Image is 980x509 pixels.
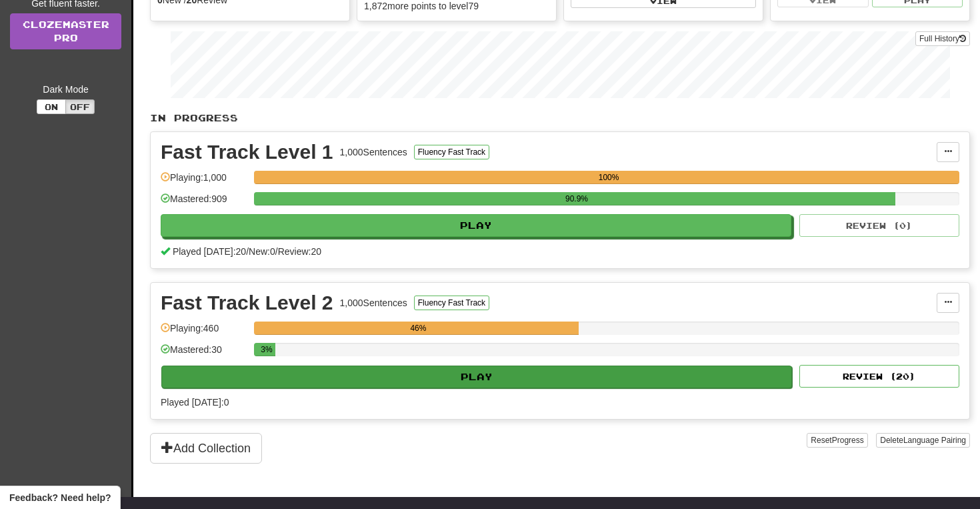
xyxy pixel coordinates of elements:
button: Fluency Fast Track [414,296,489,310]
div: Dark Mode [10,83,121,96]
div: Playing: 1,000 [161,171,247,193]
button: ResetProgress [807,433,867,448]
div: Fast Track Level 2 [161,293,333,313]
button: Add Collection [150,433,262,464]
button: On [37,99,66,114]
div: 1,000 Sentences [340,145,407,159]
div: 100% [258,171,959,184]
button: Review (20) [799,365,959,388]
span: Progress [832,436,864,445]
button: Off [65,99,95,114]
div: 90.9% [258,192,895,205]
span: Language Pairing [903,436,966,445]
span: Review: 20 [278,246,321,257]
span: Played [DATE]: 0 [161,397,229,408]
div: Playing: 460 [161,322,247,344]
button: Fluency Fast Track [414,145,489,159]
div: 46% [258,322,578,335]
button: Play [161,366,792,388]
button: DeleteLanguage Pairing [876,433,970,448]
div: Fast Track Level 1 [161,142,333,162]
div: 1,000 Sentences [340,296,407,310]
div: Mastered: 30 [161,343,247,365]
a: ClozemasterPro [10,13,121,49]
button: Play [161,214,791,237]
button: Review (0) [799,214,959,237]
span: / [246,246,249,257]
span: Open feedback widget [9,491,111,504]
button: Full History [915,31,970,46]
p: In Progress [150,111,970,125]
div: 3% [258,343,275,356]
span: Played [DATE]: 20 [173,246,246,257]
div: Mastered: 909 [161,192,247,214]
span: New: 0 [249,246,275,257]
span: / [275,246,278,257]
